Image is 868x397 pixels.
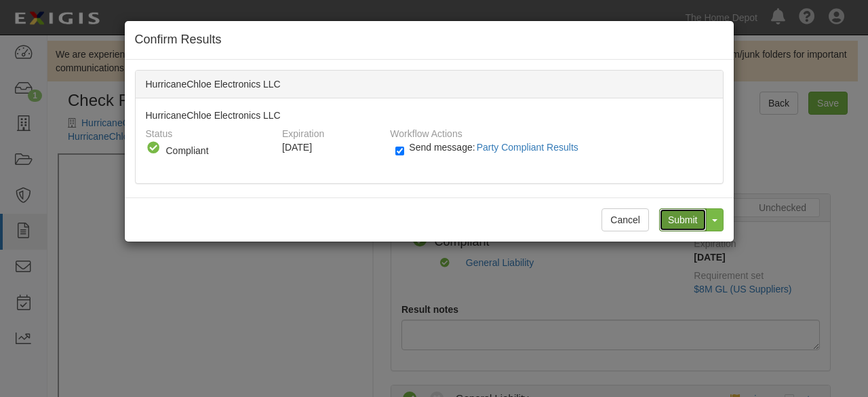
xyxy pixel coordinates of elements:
[409,142,583,153] span: Send message:
[395,143,404,159] input: Send message:Party Compliant Results
[146,122,173,140] label: Status
[282,140,380,154] div: [DATE]
[601,208,649,231] button: Cancel
[475,138,584,156] button: Send message:
[659,208,707,231] input: Submit
[146,140,161,155] i: Compliant
[136,71,723,98] div: HurricaneChloe Electronics LLC
[390,122,462,140] label: Workflow Actions
[136,98,723,183] div: HurricaneChloe Electronics LLC
[166,144,268,157] div: Compliant
[282,122,324,140] label: Expiration
[477,142,578,153] span: Party Compliant Results
[135,31,724,49] h4: Confirm Results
